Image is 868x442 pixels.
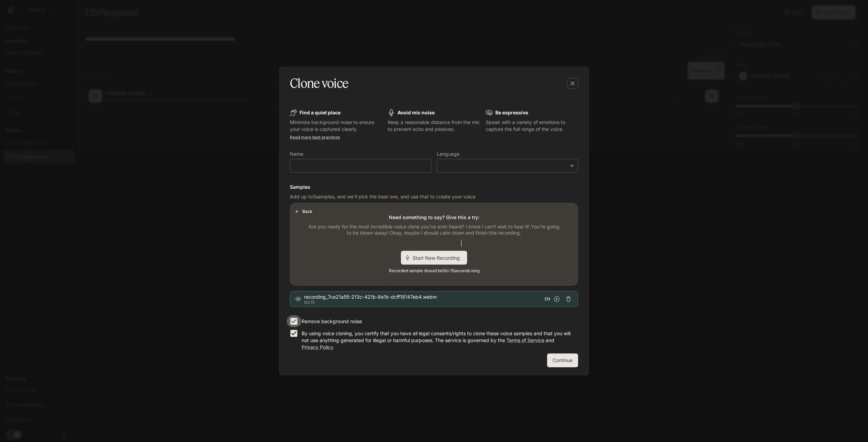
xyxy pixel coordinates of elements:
[304,300,545,305] p: 00:15
[397,110,435,115] b: Avoid mic noise
[290,75,348,92] h5: Clone voice
[290,152,303,156] p: Name
[307,224,561,236] p: Are you ready for the most incredible voice clone you've ever heard? I know I can't wait to hear ...
[437,162,578,169] div: ​
[389,214,480,221] p: Need something to say? Give this a try:
[302,330,573,351] p: By using voice cloning, you certify that you have all legal consents/rights to clone these voice ...
[290,119,382,133] p: Minimize background noise to ensure your voice is captured clearly.
[401,251,467,265] div: Start New Recording
[437,152,460,156] p: Language
[495,110,528,115] b: Be expressive
[300,110,341,115] b: Find a quiet place
[388,119,480,133] p: Keep a reasonable distance from the mic to prevent echo and plosives.
[290,135,340,140] a: Read more best practices
[302,318,362,325] p: Remove background noise
[545,296,550,302] span: EN
[302,344,333,350] a: Privacy Policy
[293,206,315,217] button: Back
[290,184,578,191] h6: Samples
[389,267,480,274] span: Recorded sample should be 5 to 15 seconds long
[413,254,464,261] span: Start New Recording
[547,353,578,367] button: Continue
[506,337,544,343] a: Terms of Service
[304,294,545,300] span: recording_7ce21a55-213c-421b-8e1b-dcff18147eb4.webm
[486,119,578,133] p: Speak with a variety of emotions to capture the full range of the voice.
[290,193,578,200] p: Add up to 3 samples, and we'll pick the best one, and use that to create your voice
